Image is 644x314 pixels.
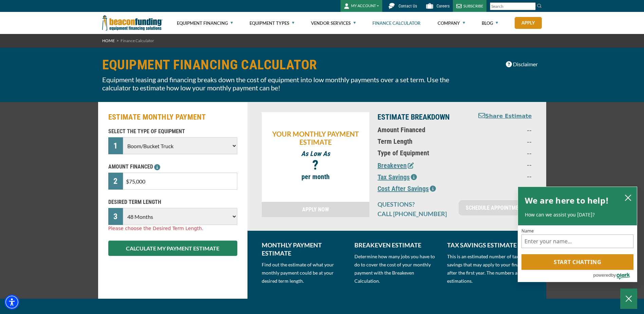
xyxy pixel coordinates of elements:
button: Share Estimate [478,112,532,121]
img: Beacon Funding Corporation logo [102,12,163,34]
button: Start chatting [521,254,633,270]
a: Powered by Olark [593,270,637,282]
a: Clear search text [529,4,534,9]
button: Tax Savings [378,172,417,182]
input: $ [123,173,237,190]
div: Accessibility Menu [4,295,19,310]
div: olark chatbox [518,187,637,282]
button: close chatbox [623,193,633,202]
span: powered [593,271,611,279]
h2: We are here to help! [525,194,609,207]
a: APPLY NOW [262,202,370,217]
label: Name [521,229,633,233]
p: ESTIMATE BREAKDOWN [378,112,464,122]
p: -- [472,172,532,180]
span: Careers [437,4,449,8]
button: Close Chatbox [620,289,637,309]
p: This is an estimated number of tax savings that may apply to your financing after the first year.... [447,252,532,285]
p: -- [472,126,532,134]
div: 1 [108,137,123,154]
p: Term Length [378,137,464,145]
p: CALL [PHONE_NUMBER] [378,210,450,218]
p: -- [472,184,532,192]
p: Type of Equipment [378,149,464,157]
button: CALCULATE MY PAYMENT ESTIMATE [108,241,237,256]
input: Search [490,2,536,10]
p: -- [472,160,532,169]
button: Breakeven [378,160,414,171]
p: How can we assist you [DATE]? [525,211,630,218]
span: by [611,271,616,279]
p: ? [265,161,366,169]
a: SCHEDULE APPOINTMENT [459,200,532,215]
h2: ESTIMATE MONTHLY PAYMENT [108,112,237,122]
a: Finance Calculator [372,12,421,34]
p: DESIRED TERM LENGTH [108,198,237,206]
img: Search [537,3,542,8]
a: HOME [102,38,115,43]
a: Company [438,12,465,34]
p: BREAKEVEN ESTIMATE [354,241,439,249]
p: -- [472,137,532,145]
div: 3 [108,208,123,225]
h1: EQUIPMENT FINANCING CALCULATOR [102,58,467,72]
span: Contact Us [399,4,417,8]
p: MONTHLY PAYMENT ESTIMATE [262,241,346,257]
p: SELECT THE TYPE OF EQUIPMENT [108,127,237,136]
input: Name [521,234,633,248]
p: -- [472,149,532,157]
p: Determine how many jobs you have to do to cover the cost of your monthly payment with the Breakev... [354,252,439,285]
p: QUESTIONS? [378,200,450,208]
p: Amount Financed [378,126,464,134]
a: Blog [482,12,498,34]
p: TAX SAVINGS ESTIMATE [447,241,532,249]
span: Finance Calculator [121,38,154,43]
p: Find out the estimate of what your monthly payment could be at your desired term length. [262,261,346,285]
a: Equipment Financing [177,12,233,34]
p: As Low As [265,150,366,158]
p: Equipment leasing and financing breaks down the cost of equipment into low monthly payments over ... [102,75,467,92]
a: Vendor Services [311,12,356,34]
div: 2 [108,173,123,190]
p: AMOUNT FINANCED [108,163,237,171]
a: Apply [515,17,542,29]
p: per month [265,173,366,181]
a: Equipment Types [250,12,294,34]
button: Cost After Savings [378,184,436,194]
div: Please choose the Desired Term Length. [108,225,237,232]
p: YOUR MONTHLY PAYMENT ESTIMATE [265,130,366,146]
span: Disclaimer [513,60,538,68]
button: Disclaimer [501,58,542,71]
